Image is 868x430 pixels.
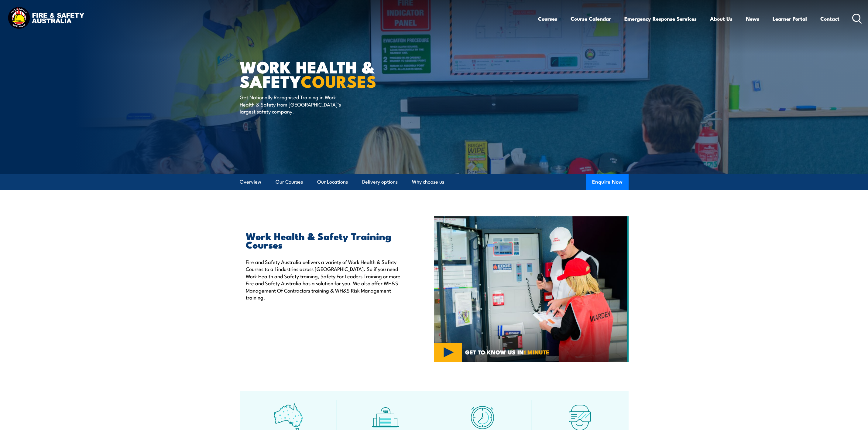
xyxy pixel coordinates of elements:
[362,174,398,190] a: Delivery options
[746,11,759,27] a: News
[710,11,732,27] a: About Us
[773,11,807,27] a: Learner Portal
[240,174,261,190] a: Overview
[317,174,348,190] a: Our Locations
[276,174,303,190] a: Our Courses
[820,11,839,27] a: Contact
[524,347,549,356] strong: 1 MINUTE
[246,258,406,301] p: Fire and Safety Australia delivers a variety of Work Health & Safety Courses to all industries ac...
[434,216,629,362] img: Workplace Health & Safety COURSES
[571,11,611,27] a: Course Calendar
[465,349,549,355] span: GET TO KNOW US IN
[412,174,444,190] a: Why choose us
[538,11,557,27] a: Courses
[624,11,697,27] a: Emergency Response Services
[301,68,376,93] strong: COURSES
[586,174,629,190] button: Enquire Now
[240,59,390,88] h1: Work Health & Safety
[246,232,406,249] h2: Work Health & Safety Training Courses
[240,93,351,115] p: Get Nationally Recognised Training in Work Health & Safety from [GEOGRAPHIC_DATA]’s largest safet...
